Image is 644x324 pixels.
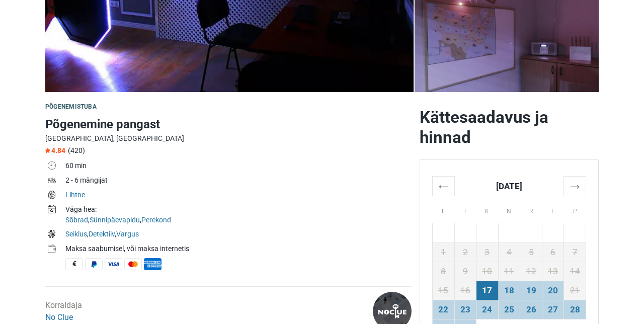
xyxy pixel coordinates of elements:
[498,300,520,319] td: 25
[124,258,142,270] span: MasterCard
[454,262,476,281] td: 9
[520,196,542,223] th: R
[433,176,455,196] th: ←
[65,159,412,174] td: 60 min
[141,216,171,224] a: Perekond
[65,174,412,189] td: 2 - 6 mängijat
[454,242,476,262] td: 2
[45,115,412,133] h1: Põgenemine pangast
[85,258,103,270] span: PayPal
[542,196,564,223] th: L
[564,242,586,262] td: 7
[89,230,115,238] a: Detektiiv
[564,281,586,300] td: 21
[454,196,476,223] th: T
[476,242,499,262] td: 3
[498,262,520,281] td: 11
[45,312,73,322] a: No Clue
[564,176,586,196] th: →
[454,300,476,319] td: 23
[454,281,476,300] td: 16
[542,242,564,262] td: 6
[476,281,499,300] td: 17
[433,242,455,262] td: 1
[564,196,586,223] th: P
[433,281,455,300] td: 15
[542,262,564,281] td: 13
[520,262,542,281] td: 12
[90,216,140,224] a: Sünnipäevapidu
[45,103,97,110] span: Põgenemistuba
[498,196,520,223] th: N
[65,216,88,224] a: Sõbrad
[65,228,412,242] td: , ,
[476,262,499,281] td: 10
[454,176,564,196] th: [DATE]
[564,300,586,319] td: 28
[65,244,412,254] div: Maksa saabumisel, või maksa internetis
[433,196,455,223] th: E
[116,230,139,238] a: Vargus
[65,258,83,270] span: Sularaha
[45,133,412,144] div: [GEOGRAPHIC_DATA], [GEOGRAPHIC_DATA]
[564,262,586,281] td: 14
[105,258,122,270] span: Visa
[433,300,455,319] td: 22
[144,258,162,270] span: American Express
[542,281,564,300] td: 20
[68,146,85,154] span: (420)
[433,262,455,281] td: 8
[520,281,542,300] td: 19
[45,299,82,323] div: Korraldaja
[520,300,542,319] td: 26
[65,230,87,238] a: Seiklus
[65,203,412,228] td: , ,
[65,204,412,215] div: Väga hea:
[498,242,520,262] td: 4
[420,107,599,147] h2: Kättesaadavus ja hinnad
[498,281,520,300] td: 18
[476,300,499,319] td: 24
[476,196,499,223] th: K
[45,146,65,154] span: 4.84
[65,191,85,199] a: Lihtne
[542,300,564,319] td: 27
[520,242,542,262] td: 5
[45,148,50,153] img: Star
